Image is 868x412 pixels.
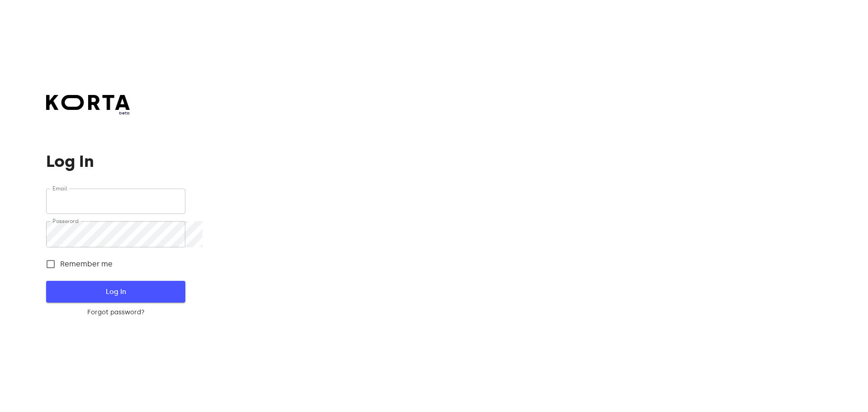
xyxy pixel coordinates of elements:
[46,95,130,110] img: Korta
[46,281,185,303] button: Log In
[46,152,185,170] h1: Log In
[46,308,185,317] a: Forgot password?
[46,110,130,116] span: beta
[46,95,130,116] a: beta
[60,259,113,270] span: Remember me
[61,286,170,298] span: Log In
